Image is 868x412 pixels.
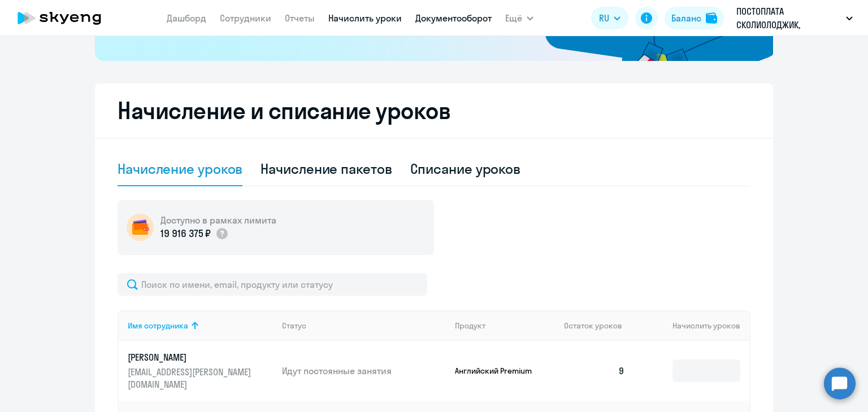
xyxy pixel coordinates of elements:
div: Списание уроков [410,160,521,178]
button: RU [591,7,628,29]
div: Начисление пакетов [261,160,392,178]
h2: Начисление и списание уроков [118,97,750,124]
th: Начислить уроков [634,310,749,341]
a: Отчеты [285,12,315,24]
p: [EMAIL_ADDRESS][PERSON_NAME][DOMAIN_NAME] [128,366,254,391]
span: RU [599,11,609,25]
p: 19 916 375 ₽ [160,226,211,241]
p: [PERSON_NAME] [128,351,254,363]
div: Продукт [455,321,555,331]
a: Документооборот [415,12,492,24]
p: Идут постоянные занятия [282,365,446,377]
span: Ещё [505,11,522,25]
div: Имя сотрудника [128,321,273,331]
div: Баланс [671,11,701,25]
div: Имя сотрудника [128,321,188,331]
span: Остаток уроков [564,321,622,331]
a: Сотрудники [220,12,271,24]
td: 9 [555,341,634,401]
div: Начисление уроков [118,160,242,178]
a: [PERSON_NAME][EMAIL_ADDRESS][PERSON_NAME][DOMAIN_NAME] [128,351,273,391]
img: balance [706,12,717,24]
a: Начислить уроки [328,12,402,24]
button: ПОСТОПЛАТА СКОЛИОЛОДЖИК, СКОЛИОЛОДЖИК.РУ, ООО [731,5,858,32]
a: Дашборд [167,12,206,24]
div: Остаток уроков [564,321,634,331]
p: Английский Premium [455,366,540,376]
button: Балансbalance [665,7,724,29]
div: Статус [282,321,306,331]
button: Ещё [505,7,533,29]
input: Поиск по имени, email, продукту или статусу [118,273,427,296]
img: wallet-circle.png [127,214,154,241]
div: Продукт [455,321,485,331]
div: Статус [282,321,446,331]
h5: Доступно в рамках лимита [160,214,276,226]
p: ПОСТОПЛАТА СКОЛИОЛОДЖИК, СКОЛИОЛОДЖИК.РУ, ООО [736,5,841,32]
